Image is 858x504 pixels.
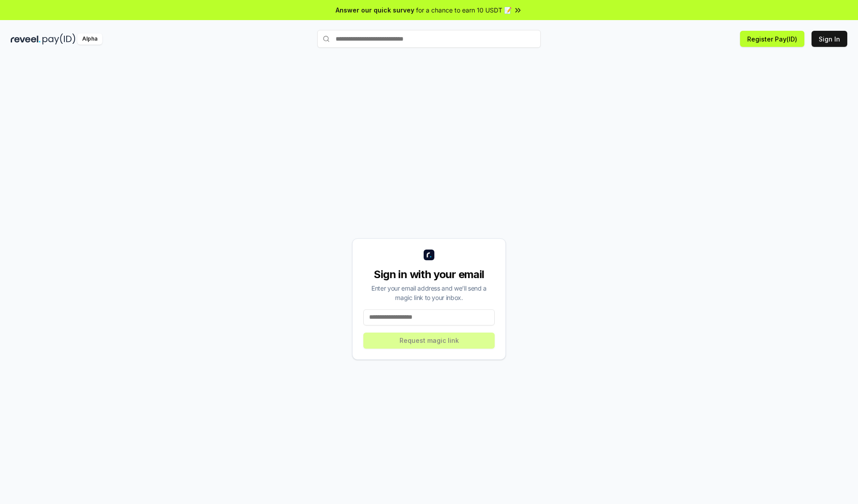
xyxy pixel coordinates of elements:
img: logo_small [424,250,434,260]
div: Sign in with your email [363,267,495,282]
span: for a chance to earn 10 USDT 📝 [416,5,512,15]
img: reveel_dark [11,33,41,45]
button: Register Pay(ID) [740,31,804,47]
div: Alpha [77,33,102,45]
div: Enter your email address and we’ll send a magic link to your inbox. [363,283,495,302]
button: Sign In [812,31,847,47]
span: Answer our quick survey [336,5,414,15]
img: pay_id [42,33,76,45]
